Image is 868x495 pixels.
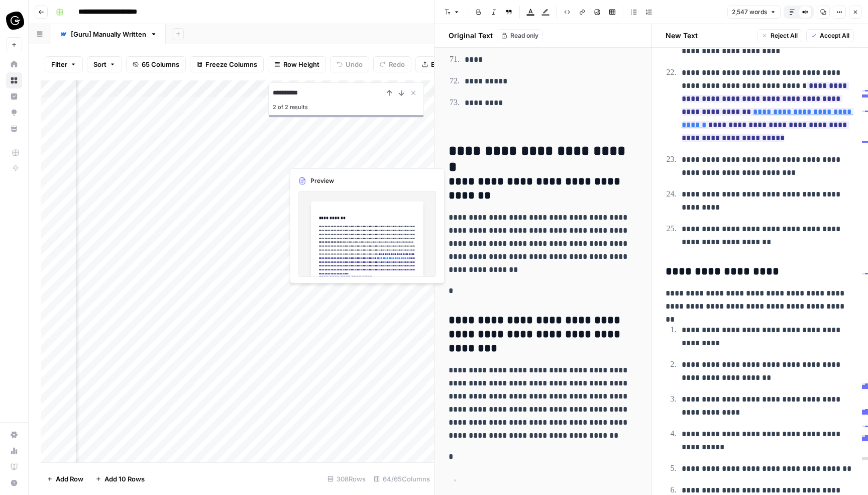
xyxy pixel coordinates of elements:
[727,6,781,19] button: 2,547 words
[142,59,179,69] span: 65 Columns
[6,443,22,459] a: Usage
[323,471,370,487] div: 308 Rows
[346,59,363,69] span: Undo
[6,459,22,475] a: Learning Hub
[330,56,369,72] button: Undo
[395,87,407,99] button: Next Result
[126,56,186,72] button: 65 Columns
[41,471,89,487] button: Add Row
[806,29,854,42] button: Accept All
[389,59,405,69] span: Redo
[820,31,849,40] span: Accept All
[510,31,538,40] span: Read only
[407,87,419,99] button: Close Search
[6,56,22,72] a: Home
[56,474,83,484] span: Add Row
[6,121,22,137] a: Your Data
[6,475,22,491] button: Help + Support
[104,474,145,484] span: Add 10 Rows
[205,59,257,69] span: Freeze Columns
[6,105,22,121] a: Opportunities
[757,29,802,42] button: Reject All
[6,72,22,88] a: Browse
[45,56,83,72] button: Filter
[6,88,22,105] a: Insights
[51,24,166,44] a: [Guru] Manually Written
[6,12,24,30] img: Guru Logo
[771,31,798,40] span: Reject All
[283,59,319,69] span: Row Height
[89,471,151,487] button: Add 10 Rows
[87,56,122,72] button: Sort
[370,471,434,487] div: 64/65 Columns
[93,59,106,69] span: Sort
[6,427,22,443] a: Settings
[268,56,326,72] button: Row Height
[51,59,67,69] span: Filter
[443,31,493,41] h2: Original Text
[190,56,264,72] button: Freeze Columns
[273,101,419,113] div: 2 of 2 results
[666,31,698,41] h2: New Text
[383,87,395,99] button: Previous Result
[373,56,411,72] button: Redo
[71,29,146,39] div: [Guru] Manually Written
[732,8,767,17] span: 2,547 words
[6,8,22,33] button: Workspace: Guru
[415,56,473,72] button: Export CSV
